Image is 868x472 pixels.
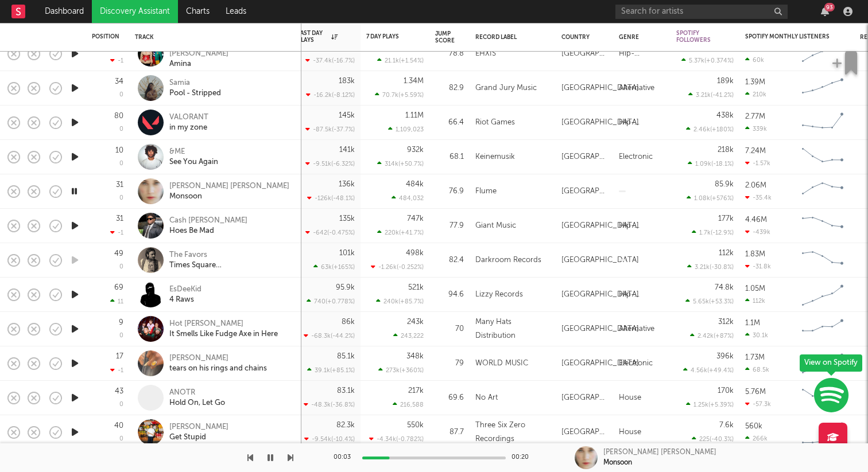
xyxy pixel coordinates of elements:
div: [PERSON_NAME] [PERSON_NAME] [169,181,289,192]
div: -57.3k [745,400,771,408]
div: 217k [408,387,424,395]
div: [GEOGRAPHIC_DATA] [561,391,607,405]
div: 484,032 [392,194,424,202]
div: [GEOGRAPHIC_DATA] [561,47,607,61]
button: 93 [821,7,829,16]
div: 0 [119,92,123,98]
div: 0 [119,126,123,132]
div: 7.24M [745,147,766,155]
div: Genre [619,34,659,41]
div: -35.4k [745,194,772,201]
div: 1,109,023 [388,126,424,133]
div: 2.77M [745,113,765,120]
div: 0 [119,161,123,167]
div: 484k [406,181,424,188]
div: 101k [339,249,355,257]
svg: Chart title [797,384,848,412]
div: 87.7 [435,426,464,439]
div: -48.3k ( -36.8 % ) [304,401,355,408]
div: [GEOGRAPHIC_DATA] [561,322,639,336]
svg: Chart title [797,349,848,378]
div: -9.51k ( -6.32 % ) [305,160,355,167]
div: 1.83M [745,251,765,258]
div: See You Again [169,157,218,167]
div: 4.46M [745,216,767,224]
a: &MESee You Again [169,147,218,167]
div: 220k ( +41.7 % ) [377,229,424,236]
div: 0 [119,436,123,442]
div: Riot Games [475,116,515,130]
div: 80 [114,112,123,120]
div: Last Day Plays [297,30,338,44]
div: -68.3k ( -44.2 % ) [304,332,355,340]
div: 69.6 [435,391,464,405]
div: EHXIS [475,47,496,61]
div: Spotify Monthly Listeners [745,33,831,40]
div: -1 [110,229,123,236]
div: Electronic [619,150,653,164]
div: 43 [115,388,123,395]
div: Cash [PERSON_NAME] [169,216,247,226]
div: 68.5k [745,366,769,373]
div: 2.06M [745,182,766,189]
div: [GEOGRAPHIC_DATA] [561,116,639,130]
div: [GEOGRAPHIC_DATA] [561,288,639,302]
div: Hot [PERSON_NAME] [169,319,278,329]
div: Track [135,34,290,41]
div: Amina [169,59,293,69]
a: Hot [PERSON_NAME]It Smells Like Fudge Axe in Here [169,319,278,340]
div: Alternative [619,81,654,95]
div: It Smells Like Fudge Axe in Here [169,329,278,340]
div: 1.05M [745,285,765,292]
div: 31 [116,215,123,223]
svg: Chart title [797,143,848,171]
input: Search for artists [615,5,788,19]
div: 68.1 [435,150,464,164]
svg: Chart title [797,177,848,206]
div: 70.7k ( +5.59 % ) [375,91,424,99]
div: 60k [745,56,764,64]
div: 0 [119,195,123,201]
a: SamiaPool - Stripped [169,78,221,99]
div: 49 [114,250,123,258]
div: 7 Day Plays [366,33,406,40]
div: 1.09k ( -18.1 % ) [688,160,734,167]
div: 1.73M [745,354,765,361]
div: 70 [435,322,464,336]
div: 31 [116,181,123,189]
svg: Chart title [797,418,848,447]
div: 3.21k ( -41.2 % ) [688,91,734,99]
a: EsDeeKid4 Raws [169,284,201,305]
a: [PERSON_NAME] [PERSON_NAME]Monsoon [169,181,289,202]
svg: Chart title [797,40,848,68]
div: 560k [745,423,762,430]
div: 1.39M [745,79,765,86]
a: The FavorsTimes Square [DEMOGRAPHIC_DATA] [169,250,293,271]
div: 10 [115,147,123,154]
div: Hoes Be Mad [169,226,247,236]
div: &ME [169,147,218,157]
div: 1.08k ( +576 % ) [687,194,734,202]
div: 1.34M [404,77,424,85]
div: Record Label [475,34,544,41]
div: [GEOGRAPHIC_DATA] [561,357,639,370]
div: Samia [169,78,221,88]
div: 4.56k ( +49.4 % ) [683,366,734,374]
div: 1.25k ( +5.39 % ) [686,401,734,408]
div: 83.1k [337,387,355,395]
div: Grand Jury Music [475,81,537,95]
div: -642 ( -0.475 % ) [305,229,355,236]
div: House [619,426,641,439]
div: 93 [824,3,835,11]
a: ANOTRHold On, Let Go [169,388,225,408]
div: [GEOGRAPHIC_DATA] [561,426,607,439]
div: 141k [339,146,355,154]
div: 550k [407,422,424,429]
div: 5.76M [745,388,766,396]
div: Monsoon [169,192,289,202]
div: -126k ( -48.1 % ) [307,194,355,202]
div: tears on his rings and chains [169,364,267,374]
div: Monsoon [603,458,632,468]
div: 00:03 [334,451,356,465]
div: 314k ( +50.7 % ) [377,160,424,167]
